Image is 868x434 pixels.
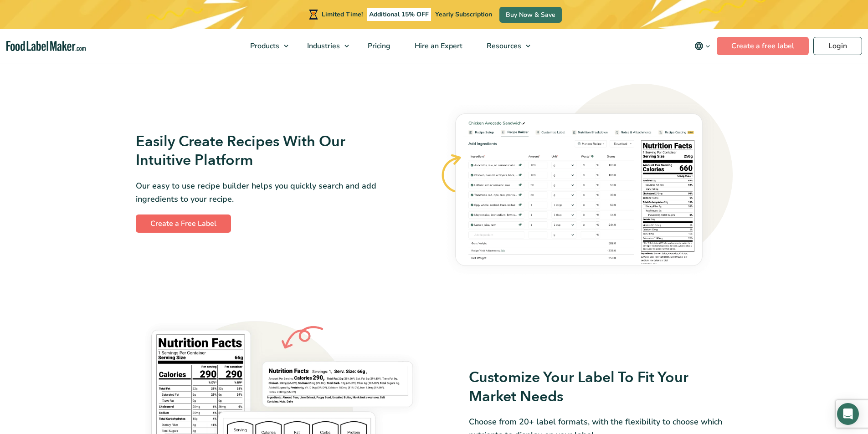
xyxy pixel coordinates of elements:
a: Hire an Expert [403,29,473,63]
a: Pricing [356,29,401,63]
span: Yearly Subscription [435,10,492,19]
a: Create a free label [717,37,809,55]
a: Products [238,29,293,63]
span: Products [247,41,280,51]
span: Additional 15% OFF [367,8,431,21]
h3: Customize Your Label To Fit Your Market Needs [469,368,733,406]
span: Limited Time! [322,10,363,19]
h3: Easily Create Recipes With Our Intuitive Platform [136,133,400,170]
div: Open Intercom Messenger [837,403,859,425]
a: Create a Free Label [136,214,231,233]
p: Our easy to use recipe builder helps you quickly search and add ingredients to your recipe. [136,179,400,206]
a: Buy Now & Save [499,7,562,23]
span: Pricing [365,41,391,51]
a: Resources [475,29,535,63]
a: Login [813,37,862,55]
span: Hire an Expert [412,41,463,51]
a: Industries [295,29,354,63]
span: Industries [304,41,341,51]
span: Resources [484,41,522,51]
